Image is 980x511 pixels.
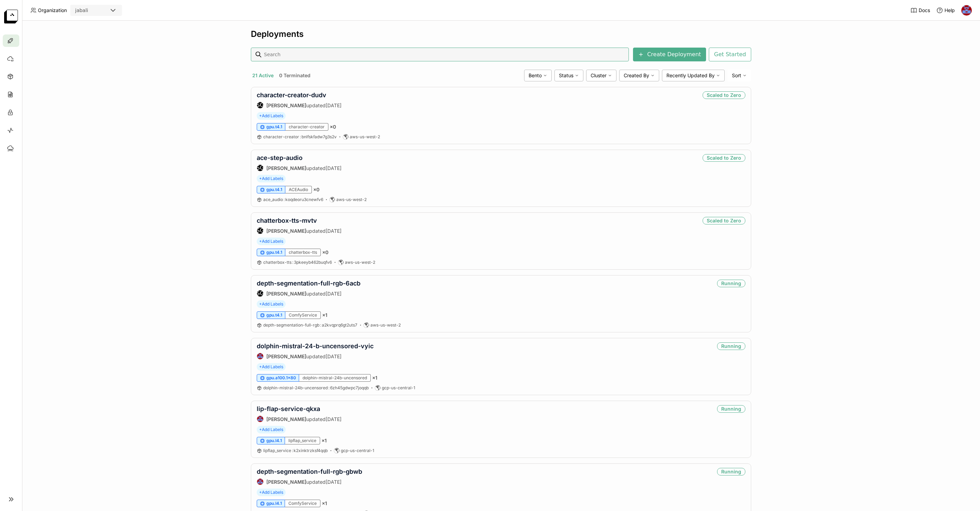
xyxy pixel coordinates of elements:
img: Jhonatan Oliveira [257,479,263,485]
span: ace_audio koqdeoru3cnewfv6 [263,197,323,202]
div: dolphin-mistral-24b-uncensored [299,374,371,382]
span: chatterbox-tts 3pkeeyb462buqfv6 [263,260,332,265]
span: × 1 [321,438,327,444]
span: [DATE] [326,353,341,359]
span: × 0 [313,187,319,193]
div: Steve Guo [257,102,264,109]
div: Bento [524,70,552,81]
span: gcp-us-central-1 [382,385,415,391]
div: ACEAudio [285,186,312,193]
span: : [292,448,293,453]
span: gcp-us-central-1 [341,448,374,453]
span: character-creator bnlfskfadw7g3s2v [263,134,337,139]
span: : [300,134,301,139]
span: [DATE] [326,165,341,171]
div: Created By [619,70,659,81]
span: : [284,197,285,202]
div: Help [936,7,955,14]
strong: [PERSON_NAME] [266,102,306,108]
div: character-creator [285,123,328,131]
span: gpu.t4.1 [266,124,282,130]
div: Steve Guo [257,164,264,171]
div: SG [257,165,263,171]
a: character-creator-dudv [257,91,326,99]
button: 0 Terminated [278,71,312,80]
span: Sort [732,72,741,79]
span: gpu.t4.1 [266,312,282,318]
span: Docs [919,7,930,13]
span: +Add Labels [257,238,286,245]
div: ComfyService [285,500,320,507]
span: +Add Labels [257,300,286,308]
span: gpu.a100.1x80 [266,375,296,381]
img: logo [4,10,18,23]
span: +Add Labels [257,426,286,433]
strong: [PERSON_NAME] [266,228,306,234]
span: × 1 [372,375,377,381]
span: Recently Updated By [666,72,715,79]
div: SG [257,102,263,108]
span: gpu.t4.1 [266,187,282,192]
span: [DATE] [326,479,341,485]
a: dolphin-mistral-24-b-uncensored-vyic [257,342,374,350]
span: Help [945,7,955,13]
span: lipflap_service k2xinktrzksf4qqb [263,448,328,453]
span: [DATE] [326,228,341,234]
div: Cluster [586,70,616,81]
span: [DATE] [326,291,341,297]
span: gpu.t4.1 [266,250,282,255]
a: ace-step-audio [257,154,303,161]
div: Steve Guo [257,227,264,234]
span: × 1 [322,500,327,507]
div: Running [717,342,745,350]
span: aws-us-west-2 [350,134,380,140]
span: Bento [529,72,542,79]
div: updated [257,227,341,234]
a: lip-flap-service-qkxa [257,405,320,412]
div: Sort [727,70,751,81]
span: : [328,385,329,390]
a: lipflap_service:k2xinktrzksf4qqb [263,448,328,453]
span: Organization [38,7,67,13]
input: Selected jabali. [89,7,90,14]
div: jabali [75,7,88,14]
span: +Add Labels [257,112,286,120]
span: Cluster [591,72,606,79]
strong: [PERSON_NAME] [266,479,306,485]
div: updated [257,415,341,422]
span: × 0 [322,249,328,255]
span: : [292,260,293,265]
span: +Add Labels [257,489,286,496]
div: Scaled to Zero [703,217,745,224]
div: chatterbox-tts [285,249,321,256]
div: Recently Updated By [662,70,725,81]
span: Status [559,72,573,79]
a: chatterbox-tts:3pkeeyb462buqfv6 [263,260,332,265]
div: Running [717,468,745,475]
div: updated [257,478,362,485]
div: Deployments [251,29,751,39]
a: Docs [910,7,930,14]
span: gpu.l4.1 [266,501,282,506]
span: × 1 [322,312,327,318]
div: Running [717,280,745,287]
div: SG [257,290,263,297]
span: aws-us-west-2 [370,322,401,328]
a: depth-segmentation-full-rgb:a2kvqprq6gt2uts7 [263,322,357,328]
span: gpu.l4.1 [266,438,282,443]
div: Steve Guo [257,290,264,297]
span: +Add Labels [257,175,286,182]
a: ace_audio:koqdeoru3cnewfv6 [263,197,323,202]
div: Status [554,70,583,81]
div: ComfyService [285,311,321,319]
div: updated [257,290,360,297]
div: updated [257,102,341,109]
div: lipflap_service [285,437,320,444]
span: dolphin-mistral-24b-uncensored 6zh45gdwpc7joqqb [263,385,369,390]
strong: [PERSON_NAME] [266,353,306,359]
div: Scaled to Zero [703,154,745,162]
strong: [PERSON_NAME] [266,416,306,422]
span: : [320,322,321,328]
span: aws-us-west-2 [345,260,375,265]
span: aws-us-west-2 [336,197,367,202]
